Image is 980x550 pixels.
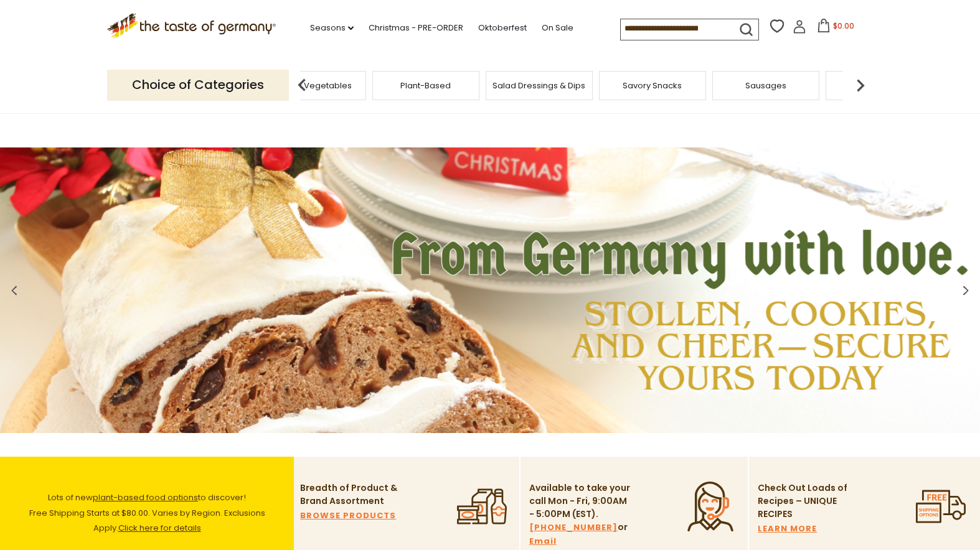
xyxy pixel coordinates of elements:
[400,81,451,90] a: Plant-Based
[542,21,573,35] a: On Sale
[300,509,396,523] a: BROWSE PRODUCTS
[745,81,786,90] a: Sausages
[478,21,527,35] a: Oktoberfest
[529,534,557,548] a: Email
[758,482,848,521] p: Check Out Loads of Recipes – UNIQUE RECIPES
[369,21,463,35] a: Christmas - PRE-ORDER
[29,492,265,534] span: Lots of new to discover! Free Shipping Starts at $80.00. Varies by Region. Exclusions Apply.
[310,21,354,35] a: Seasons
[848,73,873,98] img: next arrow
[93,492,198,503] a: plant-based food options
[758,522,817,536] a: LEARN MORE
[833,21,854,31] span: $0.00
[300,482,403,508] p: Breadth of Product & Brand Assortment
[290,73,314,98] img: previous arrow
[529,482,632,548] p: Available to take your call Mon - Fri, 9:00AM - 5:00PM (EST). or
[623,81,682,90] a: Savory Snacks
[492,81,585,90] a: Salad Dressings & Dips
[107,70,289,100] p: Choice of Categories
[529,521,618,534] a: [PHONE_NUMBER]
[118,522,201,534] a: Click here for details
[809,19,862,37] button: $0.00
